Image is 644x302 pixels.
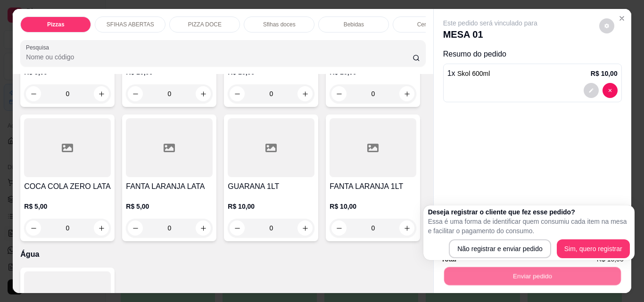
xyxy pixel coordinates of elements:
p: PIZZA DOCE [188,21,222,28]
h4: FANTA LARANJA LATA [126,181,213,192]
button: Não registrar e enviar pedido [449,239,551,258]
p: SFIHAS ABERTAS [107,21,154,28]
p: Bebidas [344,21,364,28]
button: increase-product-quantity [196,86,211,101]
p: R$ 10,00 [330,202,416,211]
p: Resumo do pedido [443,49,622,60]
label: Pesquisa [26,43,52,51]
h4: FANTA LARANJA 1LT [330,181,416,192]
button: increase-product-quantity [297,220,313,236]
button: increase-product-quantity [196,220,211,236]
button: Enviar pedido [444,267,620,285]
p: R$ 5,00 [24,202,111,211]
p: Essa é uma forma de identificar quem consumiu cada item na mesa e facilitar o pagamento do consumo. [428,217,630,236]
p: MESA 01 [443,28,537,41]
input: Pesquisa [26,52,413,62]
button: decrease-product-quantity [128,86,143,101]
p: R$ 10,00 [591,69,618,78]
button: decrease-product-quantity [599,18,614,33]
button: Sim, quero registrar [557,239,630,258]
p: Sfihas doces [263,21,296,28]
p: Água [20,249,425,260]
strong: Total [441,255,456,263]
button: decrease-product-quantity [584,83,599,98]
button: decrease-product-quantity [26,86,41,101]
button: increase-product-quantity [297,86,313,101]
h2: Deseja registrar o cliente que fez esse pedido? [428,207,630,217]
button: increase-product-quantity [94,86,109,101]
p: Cervejas [417,21,439,28]
button: decrease-product-quantity [230,86,245,101]
button: decrease-product-quantity [26,220,41,236]
button: decrease-product-quantity [331,220,347,236]
button: increase-product-quantity [399,86,414,101]
button: decrease-product-quantity [331,86,347,101]
button: decrease-product-quantity [128,220,143,236]
p: 1 x [447,68,490,79]
p: Pizzas [47,21,65,28]
button: increase-product-quantity [94,220,109,236]
p: R$ 5,00 [126,202,213,211]
span: Skol 600ml [457,70,490,77]
button: increase-product-quantity [399,220,414,236]
h4: GUARANA 1LT [228,181,314,192]
button: decrease-product-quantity [230,220,245,236]
button: decrease-product-quantity [603,83,618,98]
p: Este pedido será vinculado para [443,18,537,28]
p: R$ 10,00 [228,202,314,211]
h4: COCA COLA ZERO LATA [24,181,111,192]
button: Close [614,11,629,26]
